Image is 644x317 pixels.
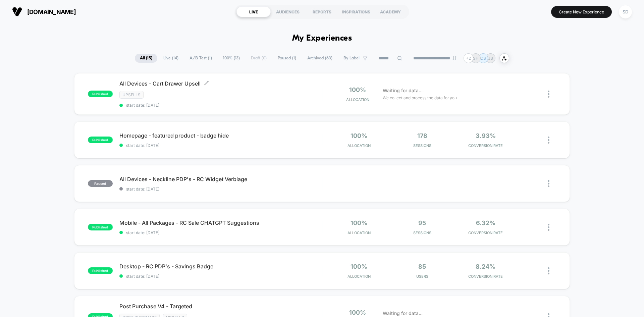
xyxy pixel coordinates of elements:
span: 100% [351,219,367,226]
span: 8.24% [476,263,495,270]
span: Desktop - RC PDP's - Savings Badge [119,263,322,270]
span: By Label [343,56,360,61]
span: Allocation [347,230,371,235]
img: close [548,91,549,98]
span: All Devices - Cart Drawer Upsell [119,80,322,87]
span: start date: [DATE] [119,274,322,279]
span: 6.32% [476,219,495,226]
span: paused [88,180,113,187]
p: SH [473,56,479,61]
span: Sessions [392,143,452,148]
span: start date: [DATE] [119,187,322,192]
span: 178 [417,132,427,139]
div: INSPIRATIONS [339,6,373,17]
span: Live ( 14 ) [158,54,183,63]
span: A/B Test ( 1 ) [184,54,217,63]
span: Archived ( 63 ) [302,54,337,63]
button: Create New Experience [551,6,612,18]
span: 100% [349,309,366,316]
img: close [548,137,549,144]
div: REPORTS [305,6,339,17]
span: CONVERSION RATE [455,274,516,279]
span: Allocation [347,143,371,148]
span: 95 [418,219,426,226]
span: Waiting for data... [383,87,423,94]
button: SD [617,5,634,19]
span: Sessions [392,230,452,235]
h1: My Experiences [292,34,352,43]
img: close [548,224,549,231]
span: published [88,267,113,274]
span: All Devices - Neckline PDP's - RC Widget Verbiage [119,176,322,182]
img: end [452,56,457,60]
span: Post Purchase V4 - Targeted [119,303,322,310]
div: ACADEMY [373,6,408,17]
img: close [548,180,549,187]
p: CS [480,56,486,61]
span: published [88,137,113,143]
span: Allocation [346,97,369,102]
img: Visually logo [12,7,22,17]
span: Paused ( 1 ) [273,54,301,63]
span: Homepage - featured product - badge hide [119,132,322,139]
span: 100% ( 13 ) [218,54,245,63]
div: + 2 [464,53,473,63]
span: 3.93% [476,132,496,139]
div: AUDIENCES [271,6,305,17]
div: SD [619,5,632,18]
img: close [548,267,549,274]
span: Waiting for data... [383,310,423,317]
span: 100% [351,132,367,139]
span: start date: [DATE] [119,103,322,108]
span: published [88,91,113,97]
span: 100% [351,263,367,270]
span: We collect and process the data for you [383,95,457,101]
div: LIVE [236,6,271,17]
button: [DOMAIN_NAME] [10,6,78,17]
span: Mobile - All Packages - RC Sale CHATGPT Suggestions [119,219,322,226]
span: CONVERSION RATE [455,230,516,235]
span: Allocation [347,274,371,279]
span: Users [392,274,452,279]
span: start date: [DATE] [119,230,322,235]
span: [DOMAIN_NAME] [27,8,76,15]
span: Upsells [119,91,144,99]
span: All ( 15 ) [135,54,157,63]
span: 85 [418,263,426,270]
span: start date: [DATE] [119,143,322,148]
p: JB [488,56,493,61]
span: 100% [349,86,366,93]
span: published [88,224,113,230]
